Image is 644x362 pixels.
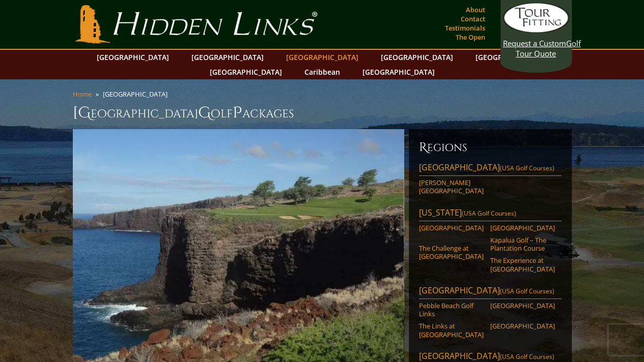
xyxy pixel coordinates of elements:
a: [GEOGRAPHIC_DATA](USA Golf Courses) [419,162,562,176]
h1: [GEOGRAPHIC_DATA] olf ackages [73,103,572,123]
a: Contact [458,12,488,26]
a: [GEOGRAPHIC_DATA] [205,65,287,79]
span: P [233,103,242,123]
a: About [463,3,488,17]
a: [GEOGRAPHIC_DATA] [186,50,269,65]
a: The Links at [GEOGRAPHIC_DATA] [419,322,484,339]
a: Pebble Beach Golf Links [419,301,484,318]
a: [GEOGRAPHIC_DATA] [490,224,555,232]
span: G [198,103,211,123]
span: (USA Golf Courses) [500,164,554,172]
a: [GEOGRAPHIC_DATA] [490,322,555,330]
a: [GEOGRAPHIC_DATA] [419,224,484,232]
a: [GEOGRAPHIC_DATA] [376,50,458,65]
a: [GEOGRAPHIC_DATA] [281,50,363,65]
span: Request a Custom [503,38,566,48]
a: The Experience at [GEOGRAPHIC_DATA] [490,256,555,273]
a: Caribbean [299,65,345,79]
h6: Regions [419,139,562,156]
a: [GEOGRAPHIC_DATA] [92,50,174,65]
span: (USA Golf Courses) [500,352,554,361]
a: [US_STATE](USA Golf Courses) [419,207,562,221]
a: Home [73,89,92,99]
a: [GEOGRAPHIC_DATA] [470,50,553,65]
a: Kapalua Golf – The Plantation Course [490,236,555,253]
a: [GEOGRAPHIC_DATA] [357,65,440,79]
a: [GEOGRAPHIC_DATA](USA Golf Courses) [419,285,562,299]
a: Testimonials [442,21,488,35]
a: Request a CustomGolf Tour Quote [503,3,569,58]
a: [GEOGRAPHIC_DATA] [490,301,555,310]
a: The Challenge at [GEOGRAPHIC_DATA] [419,244,484,261]
span: (USA Golf Courses) [500,287,554,295]
span: (USA Golf Courses) [462,209,516,218]
li: [GEOGRAPHIC_DATA] [103,89,172,99]
a: The Open [453,30,488,44]
a: [PERSON_NAME][GEOGRAPHIC_DATA] [419,178,484,195]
